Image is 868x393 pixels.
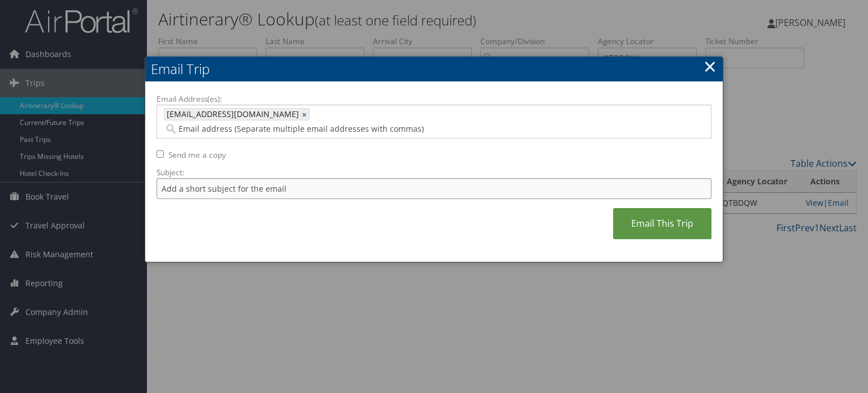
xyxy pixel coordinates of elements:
[157,167,711,178] label: Subject:
[704,55,717,77] a: ×
[164,109,299,120] span: [EMAIL_ADDRESS][DOMAIN_NAME]
[302,109,309,120] a: ×
[168,149,226,161] label: Send me a copy
[164,123,569,135] input: Email address (Separate multiple email addresses with commas)
[613,208,711,239] a: Email This Trip
[157,178,711,199] input: Add a short subject for the email
[157,93,711,105] label: Email Address(es):
[145,57,723,81] h2: Email Trip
